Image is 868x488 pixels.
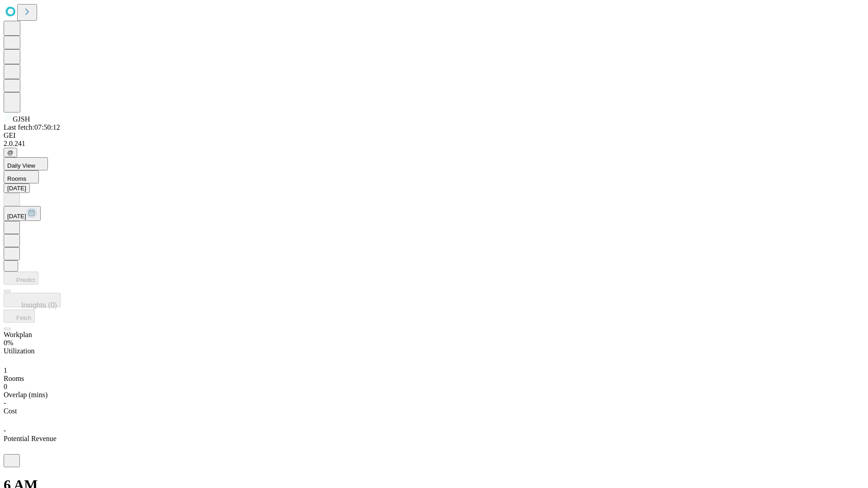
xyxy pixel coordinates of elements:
span: Daily View [7,162,35,169]
span: GJSH [13,115,30,123]
span: Potential Revenue [4,435,57,442]
button: Fetch [4,310,35,323]
span: 0 [4,383,7,390]
button: Predict [4,272,38,285]
button: Rooms [4,170,39,183]
span: Cost [4,407,17,415]
button: [DATE] [4,183,30,193]
span: @ [7,149,14,156]
button: @ [4,148,17,157]
span: 1 [4,366,7,374]
span: Rooms [4,375,24,382]
span: Insights (0) [21,301,57,309]
span: Workplan [4,331,32,338]
span: Utilization [4,347,34,355]
div: 2.0.241 [4,140,864,148]
span: [DATE] [7,213,26,220]
span: Last fetch: 07:50:12 [4,123,60,131]
span: - [4,399,6,407]
span: Overlap (mins) [4,391,47,399]
button: Insights (0) [4,293,61,307]
span: Rooms [7,175,26,182]
button: [DATE] [4,206,41,221]
div: GEI [4,131,864,140]
span: 0% [4,339,13,347]
span: - [4,427,6,434]
button: Daily View [4,157,48,170]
